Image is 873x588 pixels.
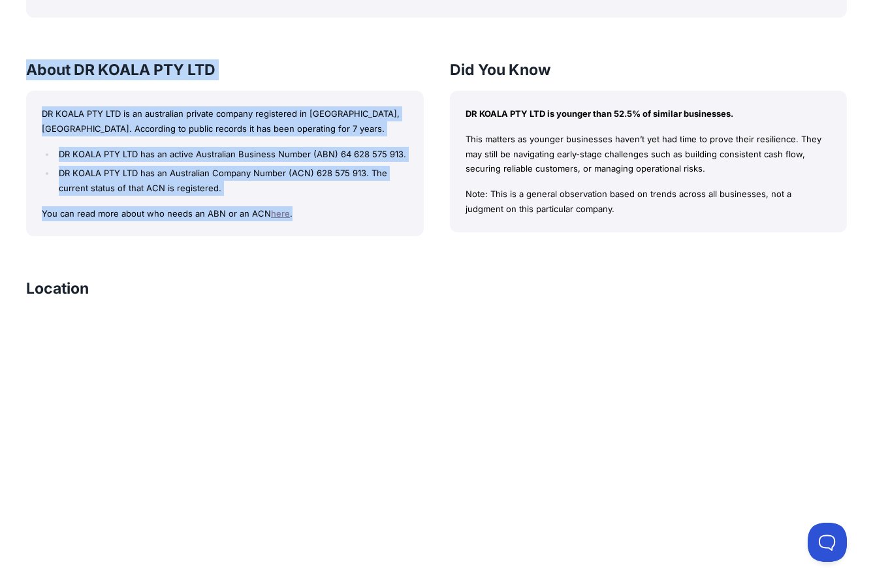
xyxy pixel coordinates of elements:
[450,59,848,80] h3: Did You Know
[808,523,847,562] iframe: Toggle Customer Support
[56,147,407,162] li: DR KOALA PTY LTD has an active Australian Business Number (ABN) 64 628 575 913.
[271,208,290,219] a: here
[466,106,832,121] p: DR KOALA PTY LTD is younger than 52.5% of similar businesses.
[466,187,832,217] p: Note: This is a general observation based on trends across all businesses, not a judgment on this...
[466,132,832,176] p: This matters as younger businesses haven’t yet had time to prove their resilience. They may still...
[26,59,424,80] h3: About DR KOALA PTY LTD
[56,166,407,196] li: DR KOALA PTY LTD has an Australian Company Number (ACN) 628 575 913. The current status of that A...
[26,278,89,299] h3: Location
[42,206,408,221] p: You can read more about who needs an ABN or an ACN .
[42,106,408,136] p: DR KOALA PTY LTD is an australian private company registered in [GEOGRAPHIC_DATA], [GEOGRAPHIC_DA...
